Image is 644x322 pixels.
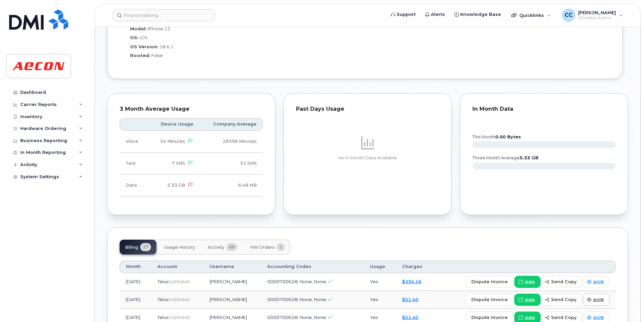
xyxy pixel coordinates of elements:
td: Text [120,153,148,175]
tspan: 5.33 GB [520,155,539,160]
span: 7 SMS [172,161,185,166]
a: Knowledge Base [450,8,506,21]
span: 14554645 [168,297,190,302]
button: send copy [541,294,582,306]
span: dispute invoice [471,278,508,285]
a: Support [386,8,420,21]
text: this month [472,134,521,139]
span: False [151,53,163,58]
span: print [593,297,604,303]
span: CC [565,11,573,19]
td: [PERSON_NAME] [203,291,261,309]
a: Alerts [420,8,450,21]
span: 5.33 GB [167,183,185,188]
span: Telus [157,279,168,284]
span: iPhone 12 [148,26,170,31]
th: Username [203,261,261,273]
span: HW Orders [250,245,275,250]
label: Rooted: [130,52,150,59]
span: print [593,279,604,285]
label: OS Version: [130,44,158,50]
td: [DATE] [120,291,151,309]
span: Activity [208,245,224,250]
label: OS: [130,34,139,41]
span: 18.6.1 [159,44,174,49]
a: $51.40 [402,297,418,302]
span: 69 [226,243,237,251]
span: view [525,315,535,321]
span: view [525,297,535,303]
td: Data [120,175,148,196]
a: $51.40 [402,315,418,320]
text: three month average [472,155,539,160]
a: view [514,276,541,288]
span: Alerts [431,11,445,18]
a: $334.16 [402,279,421,284]
button: send copy [541,276,582,288]
span: send copy [551,278,576,285]
span: dispute invoice [471,314,508,321]
span: Usage History [164,245,195,250]
a: print [583,294,610,306]
button: dispute invoice [466,276,514,288]
input: Find something... [113,9,215,21]
td: 51 SMS [199,153,263,175]
td: 28398 Minutes [199,131,263,153]
span: send copy [551,314,576,321]
label: Model: [130,26,147,32]
th: Usage [364,261,396,273]
th: Accounting Codes [261,261,364,273]
th: Charges [396,261,434,273]
a: view [514,294,541,306]
span: Telus [157,315,168,320]
span: 0000700628, None, None [267,279,326,284]
span: Knowledge Base [460,11,501,18]
td: 6.48 MB [199,175,263,196]
p: No In Month Data Available [296,155,439,161]
span: 0000700628, None, None [267,297,326,302]
span: Quicklinks [519,12,544,18]
div: 3 Month Average Usage [120,106,263,112]
th: Account [151,261,203,273]
div: Past Days Usage [296,106,439,112]
th: Company Average [199,118,263,130]
span: Support [397,11,416,18]
tspan: 0.00 Bytes [495,134,521,139]
span: 0000700628, None, None [267,315,326,320]
th: Month [120,261,151,273]
div: In Month Data [472,106,616,112]
span: 14554645 [168,279,190,284]
span: send copy [551,296,576,303]
a: print [583,276,610,288]
td: [PERSON_NAME] [203,273,261,291]
span: view [525,279,535,285]
span: 14554645 [168,315,190,320]
span: [PERSON_NAME] [578,10,616,15]
div: Christina Cefaratti [557,8,628,22]
span: Wireless Admin [578,15,616,21]
span: 34 Minutes [160,139,185,144]
span: Telus [157,297,168,302]
button: dispute invoice [466,294,514,306]
td: Yes [364,291,396,309]
span: iOS [140,35,148,40]
th: Device Usage [148,118,199,130]
td: Yes [364,273,396,291]
td: [DATE] [120,273,151,291]
span: 1 [277,243,285,251]
td: Voice [120,131,148,153]
span: print [593,315,604,321]
div: Quicklinks [506,8,556,22]
span: dispute invoice [471,296,508,303]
